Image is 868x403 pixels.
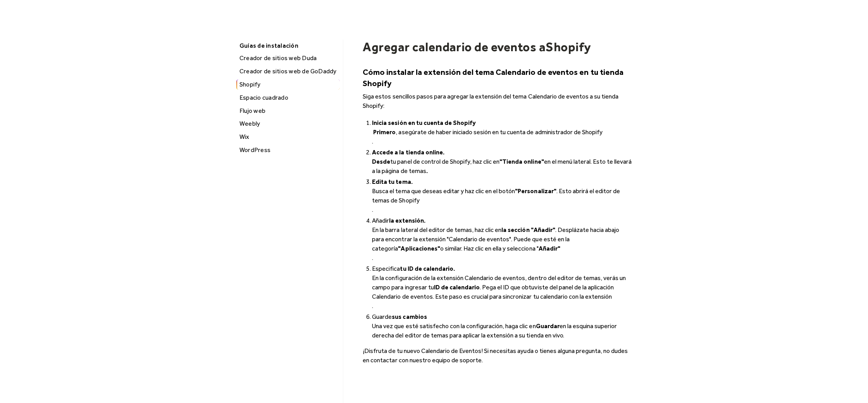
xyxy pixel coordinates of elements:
[239,146,270,154] font: WordPress
[434,284,480,291] font: ID de calendario
[239,54,317,62] font: Creador de sitios web Duda
[236,145,340,155] a: WordPress
[440,245,539,252] font: o similar. Haz clic en ella y selecciona "
[372,322,536,330] font: Una vez que esté satisfecho con la configuración, haga clic en
[499,158,544,165] font: "Tienda online"
[372,226,501,233] font: En la barra lateral del editor de temas, haz clic en
[426,167,428,175] font: .
[239,67,337,75] font: Creador de sitios web de GoDaddy
[372,158,632,175] font: en el menú lateral. Esto te llevará a la página de temas
[372,217,389,224] font: Añadir
[239,81,261,88] font: Shopify
[239,94,288,101] font: Espacio cuadrado
[398,245,440,252] font: "Aplicaciones"
[236,119,340,129] a: Weebly
[372,313,392,320] font: Guarde
[363,40,546,54] font: Agregar calendario de eventos a
[236,66,340,76] a: Creador de sitios web de GoDaddy
[372,187,620,204] font: . Esto abrirá el editor de temas de Shopify
[546,40,591,54] font: Shopify
[372,226,619,252] font: . Desplázate hacia abajo para encontrar la extensión "Calendario de eventos". Puede que esté en l...
[389,217,425,224] font: la extensión.
[515,187,556,195] font: "Personalizar"
[396,128,603,136] font: , asegúrate de haber iniciado sesión en tu cuenta de administrador de Shopify
[501,226,555,233] font: la sección "Añadir"
[239,42,298,49] font: Guías de instalación
[539,245,560,252] font: Añadir"
[363,347,628,364] font: ¡Disfruta de tu nuevo Calendario de Eventos! Si necesitas ayuda o tienes alguna pregunta, no dude...
[363,67,623,88] font: Cómo instalar la extensión del tema Calendario de eventos en tu tienda Shopify
[239,107,265,114] font: Flujo web
[372,178,412,185] font: Edita tu tema.
[236,80,340,90] a: Shopify
[536,322,560,330] font: Guardar
[372,158,390,165] font: Desde
[372,138,373,145] font: .
[372,187,515,195] font: Busca el tema que deseas editar y haz clic en el botón
[363,93,618,109] font: Siga estos sencillos pasos para agregar la extensión del tema Calendario de eventos a su tienda S...
[239,133,250,140] font: Wix
[392,313,427,320] font: sus cambios
[372,302,373,310] font: .
[239,120,260,127] font: Weebly
[372,265,400,272] font: Especifica
[372,128,396,136] font: ‍ Primero
[372,119,476,126] font: Inicia sesión en tu cuenta de Shopify
[372,284,614,300] font: . Pega el ID que obtuviste del panel de la aplicación Calendario de eventos. Este paso es crucial...
[236,93,340,103] a: Espacio cuadrado
[372,254,373,261] font: .
[372,206,373,213] font: .
[236,53,340,63] a: Creador de sitios web Duda
[372,322,617,339] font: en la esquina superior derecha del editor de temas para aplicar la extensión a su tienda en vivo.
[236,132,340,142] a: Wix
[390,158,499,165] font: tu panel de control de Shopify, haz clic en
[372,274,626,291] font: En la configuración de la extensión Calendario de eventos, dentro del editor de temas, verás un c...
[400,265,455,272] font: tu ID de calendario.
[236,106,340,116] a: Flujo web
[372,149,444,156] font: Accede a la tienda online.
